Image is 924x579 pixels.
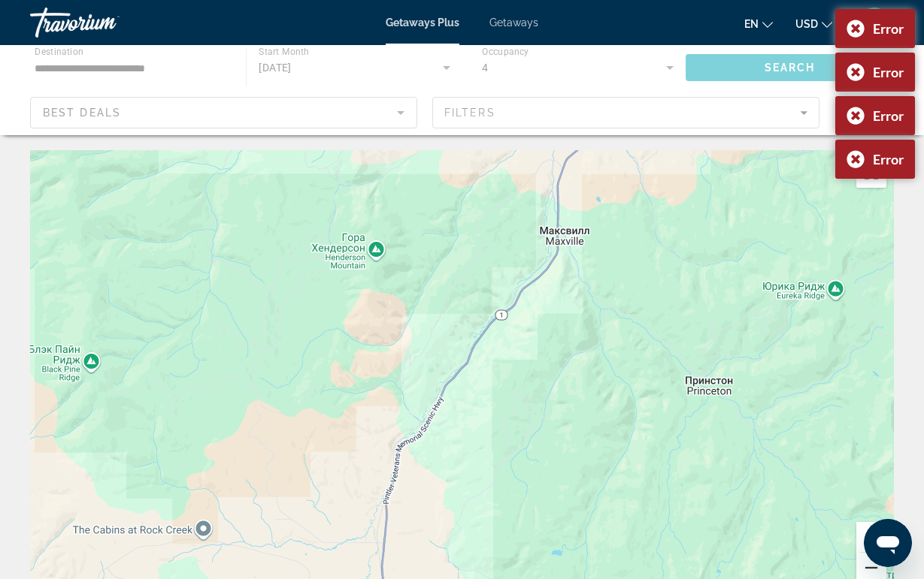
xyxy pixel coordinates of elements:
div: Error [873,151,904,167]
div: Error [873,20,904,37]
button: Change currency [795,13,832,35]
a: Getaways Plus [386,17,459,29]
div: Error [873,107,904,124]
span: USD [795,18,818,30]
span: en [744,18,759,30]
a: Getaways [489,17,538,29]
div: Error [873,64,904,80]
a: Travorium [30,3,180,42]
button: Change language [744,13,773,35]
button: User Menu [855,7,894,38]
button: Увеличить [856,522,886,552]
iframe: Кнопка запуска окна обмена сообщениями [864,519,912,567]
